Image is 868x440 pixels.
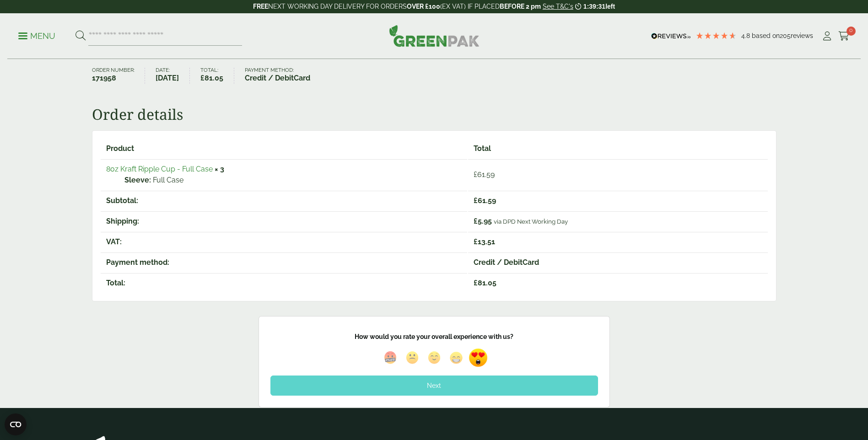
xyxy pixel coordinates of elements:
span: £ [474,217,478,225]
th: Total [468,139,767,158]
td: Credit / DebitCard [468,252,767,272]
bdi: 61.59 [474,170,495,179]
span: £ [200,74,205,82]
li: Order number: [92,68,146,84]
img: GreenPak Supplies [389,25,480,47]
small: via DPD Next Working Day [494,218,568,225]
p: Menu [18,31,55,42]
th: Shipping: [101,211,468,231]
a: 0 [838,29,850,43]
span: left [605,3,615,10]
img: emoji [426,349,443,366]
span: £ [474,279,478,287]
strong: × 3 [215,165,224,173]
span: 4.8 [741,32,752,39]
img: emoji [404,349,421,366]
a: See T&C's [543,3,573,10]
a: 8oz Kraft Ripple Cup - Full Case [106,165,213,173]
img: emoji [447,349,465,366]
div: 4.79 Stars [695,32,737,40]
i: Cart [838,32,850,41]
strong: OVER £100 [407,3,440,10]
strong: Credit / DebitCard [245,73,310,84]
span: 205 [780,32,791,39]
h2: Order details [92,106,776,123]
img: REVIEWS.io [651,33,691,39]
li: Total: [200,68,234,84]
span: £ [474,196,478,205]
strong: BEFORE 2 pm [500,3,541,10]
img: emoji [382,349,399,366]
strong: 171958 [92,73,135,84]
a: Menu [18,31,55,40]
strong: Sleeve: [124,175,151,186]
span: 13.51 [474,237,495,246]
th: VAT: [101,232,468,252]
div: Next [270,376,598,396]
strong: FREE [253,3,268,10]
th: Subtotal: [101,191,468,210]
strong: [DATE] [156,73,179,84]
img: emoji [465,345,491,371]
span: 61.59 [474,196,496,205]
i: My Account [821,32,833,41]
li: Payment method: [245,68,321,84]
p: Full Case [124,175,462,186]
span: 0 [846,27,856,36]
span: 81.05 [474,279,496,287]
button: Open CMP widget [5,413,27,435]
span: 1:39:31 [583,3,605,10]
span: £ [474,237,478,246]
bdi: 81.05 [200,74,223,82]
span: Based on [752,32,780,39]
span: £ [474,170,477,179]
li: Date: [156,68,190,84]
span: 5.95 [474,217,492,225]
th: Total: [101,273,468,293]
th: Product [101,139,468,158]
th: Payment method: [101,252,468,272]
span: reviews [791,32,813,39]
